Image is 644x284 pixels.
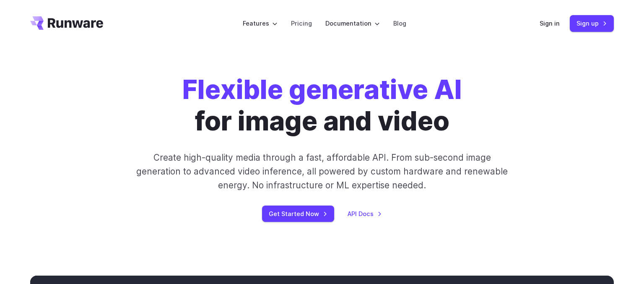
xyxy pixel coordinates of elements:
a: Go to / [30,16,103,30]
a: Blog [393,18,406,28]
h1: for image and video [182,74,462,137]
strong: Flexible generative AI [182,73,462,105]
a: Sign up [570,15,614,31]
a: API Docs [348,209,382,219]
a: Sign in [540,18,560,28]
a: Get Started Now [262,206,334,222]
label: Documentation [325,18,380,28]
label: Features [243,18,278,28]
a: Pricing [291,18,312,28]
p: Create high-quality media through a fast, affordable API. From sub-second image generation to adv... [135,151,509,193]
